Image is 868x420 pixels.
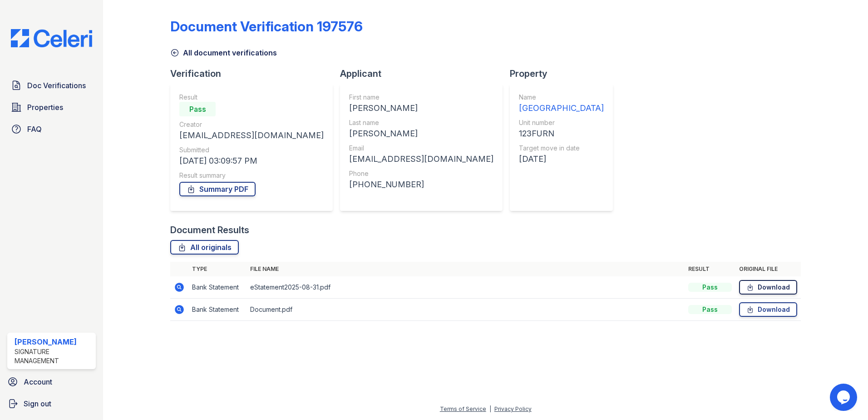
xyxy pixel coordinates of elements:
th: File name [247,262,685,276]
div: Creator [179,120,324,129]
span: Account [24,376,52,387]
div: Result [179,93,324,102]
div: [PERSON_NAME] [349,127,493,140]
div: Submitted [179,145,324,155]
div: [DATE] 03:09:57 PM [179,155,324,167]
div: Name [519,93,604,102]
div: Document Results [170,224,249,236]
a: Terms of Service [440,405,486,412]
td: Bank Statement [188,299,247,321]
div: Pass [179,102,216,116]
span: Doc Verifications [27,80,86,91]
div: Property [510,67,620,80]
div: First name [349,93,493,102]
div: Email [349,144,493,153]
a: Privacy Policy [494,405,532,412]
div: [DATE] [519,153,604,165]
span: FAQ [27,124,42,135]
div: Applicant [340,67,510,80]
div: [GEOGRAPHIC_DATA] [519,102,604,115]
th: Type [188,262,247,276]
a: Download [739,302,797,317]
div: [EMAIL_ADDRESS][DOMAIN_NAME] [349,153,493,165]
a: All originals [170,240,239,255]
div: Pass [688,283,732,292]
div: Target move in date [519,144,604,153]
div: Signature Management [15,347,92,365]
a: Account [4,373,99,391]
a: Properties [7,98,96,116]
div: [PERSON_NAME] [15,336,92,347]
span: Sign out [24,398,51,409]
div: Result summary [179,171,324,180]
a: FAQ [7,120,96,138]
a: Name [GEOGRAPHIC_DATA] [519,93,604,115]
span: Properties [27,102,63,113]
td: Bank Statement [188,276,247,299]
div: | [489,405,491,412]
td: eStatement2025-08-31.pdf [247,276,685,299]
a: Sign out [4,395,99,413]
th: Result [685,262,735,276]
div: [PERSON_NAME] [349,102,493,115]
a: Doc Verifications [7,76,96,95]
a: Download [739,280,797,295]
img: CE_Logo_Blue-a8612792a0a2168367f1c8372b55b34899dd931a85d93a1a3d3e32e68fde9ad4.png [4,29,99,47]
div: Last name [349,118,493,127]
iframe: chat widget [830,384,859,411]
a: Summary PDF [179,182,256,196]
div: Document Verification 197576 [170,18,363,35]
div: 123FURN [519,127,604,140]
div: Pass [688,305,732,314]
th: Original file [735,262,801,276]
div: Phone [349,169,493,178]
div: Unit number [519,118,604,127]
td: Document.pdf [247,299,685,321]
div: [EMAIL_ADDRESS][DOMAIN_NAME] [179,129,324,142]
div: Verification [170,67,340,80]
div: [PHONE_NUMBER] [349,178,493,191]
a: All document verifications [170,47,277,58]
